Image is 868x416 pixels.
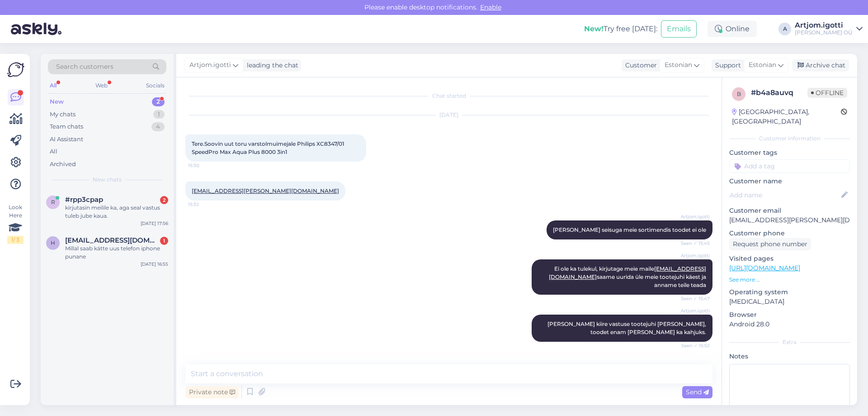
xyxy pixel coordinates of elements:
p: Android 28.0 [729,320,850,329]
div: Team chats [50,122,83,131]
div: Archived [50,160,76,169]
div: # b4a8auvq [751,87,807,98]
span: Tere.Soovin uut toru varstolmuimejale Philips XC8347/01 SpeedPro Max Aqua Plus 8000 3in1 [192,140,345,155]
p: Customer email [729,206,850,215]
div: Web [94,80,109,91]
div: 1 [160,237,168,245]
span: Artjom.igotti [676,213,710,220]
div: kirjutasin meilile ka, aga seal vastus tuleb jube kaua. [65,204,168,220]
span: Artjom.igotti [189,60,231,70]
b: New! [584,24,604,33]
span: [PERSON_NAME] kiire vastuse tootejuhi [PERSON_NAME], toodet enam [PERSON_NAME] ka kahjuks. [547,320,708,335]
div: Chat started [185,92,712,100]
div: 2 [152,97,165,106]
div: Try free [DATE]: [584,24,657,34]
span: Seen ✓ 15:45 [676,240,710,247]
div: Archive chat [792,59,849,72]
div: My chats [50,110,75,119]
div: Socials [144,80,166,91]
p: Customer tags [729,148,850,158]
a: Artjom.igotti[PERSON_NAME] OÜ [795,22,863,36]
div: Support [712,61,741,70]
span: Enable [477,3,504,11]
p: Visited pages [729,254,850,263]
span: Seen ✓ 15:52 [676,342,710,349]
span: Artjom.igotti [676,252,710,259]
div: Artjom.igotti [795,22,853,29]
div: All [50,147,57,156]
p: Customer phone [729,229,850,238]
span: Offline [807,88,847,98]
span: [PERSON_NAME] seisuga meie sortimendis toodet ei ole [553,226,706,233]
a: [URL][DOMAIN_NAME] [729,264,800,272]
p: [MEDICAL_DATA] [729,297,850,306]
span: Search customers [56,62,113,72]
div: Millal saab kätte uus telefon iphone punane [65,244,168,261]
p: Notes [729,352,850,361]
span: Artjom.igotti [676,307,710,314]
div: [DATE] 16:55 [141,261,168,268]
p: See more ... [729,276,850,284]
span: helenapajuste972@gmail.com [65,236,159,244]
div: 2 [160,196,168,204]
div: Request phone number [729,238,811,250]
span: b [737,91,741,97]
span: Send [686,388,709,396]
button: Emails [661,20,697,38]
span: 15:32 [188,201,222,208]
div: A [778,23,791,35]
div: Customer [622,61,657,70]
span: r [51,199,55,206]
span: 15:30 [188,162,222,169]
p: Browser [729,310,850,320]
div: Extra [729,338,850,346]
span: New chats [93,176,122,184]
div: leading the chat [243,61,298,70]
div: [DATE] [185,111,712,119]
p: Customer name [729,177,850,186]
p: Operating system [729,287,850,297]
div: Customer information [729,134,850,143]
input: Add name [730,190,840,200]
span: Estonian [749,60,776,70]
div: [PERSON_NAME] OÜ [795,29,853,36]
div: New [50,97,64,106]
span: Ei ole ka tulekul, kirjutage meie maile saame uurida üle meie tootejuhi käest ja anname teile teada [549,265,708,288]
a: [EMAIL_ADDRESS][PERSON_NAME][DOMAIN_NAME] [192,187,339,194]
span: Estonian [665,60,692,70]
div: Look Here [7,203,24,244]
div: [DATE] 17:56 [141,220,168,227]
div: Private note [185,386,239,398]
input: Add a tag [729,159,850,173]
p: [EMAIL_ADDRESS][PERSON_NAME][DOMAIN_NAME] [729,215,850,225]
div: AI Assistant [50,135,83,144]
span: h [51,239,55,246]
div: 1 [153,110,165,119]
div: Online [708,21,757,37]
div: All [48,80,58,91]
span: #rpp3cpap [65,196,103,204]
span: Seen ✓ 15:47 [676,295,710,302]
div: [GEOGRAPHIC_DATA], [GEOGRAPHIC_DATA] [732,107,841,126]
div: 4 [151,122,165,131]
img: Askly Logo [7,61,24,78]
div: 1 / 3 [7,236,24,244]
